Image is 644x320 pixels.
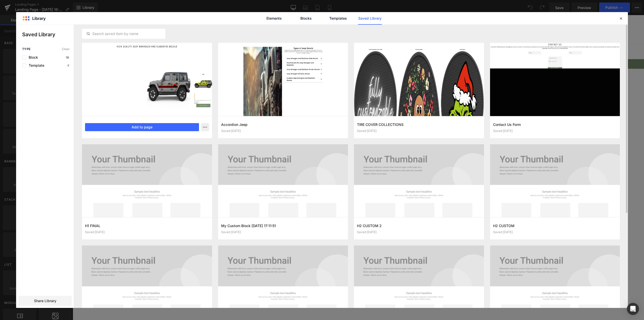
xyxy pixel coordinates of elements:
a: Elements [262,12,286,25]
div: Saved [DATE] [357,230,481,234]
a: Explore Template [263,167,308,177]
h3: My Custom Block [DATE] 17:11:51 [221,223,345,228]
p: 13 [65,56,70,59]
h3: H2 CUSTOM 2 [357,223,481,228]
h3: Accordion Jeep [221,122,345,127]
a: CUSTOM PRODUCTS JEEP [179,29,237,44]
div: Saved [DATE] [493,230,617,234]
a: Gift Ideas [342,29,374,44]
a: Ford Bronco [237,29,276,44]
span: Type [22,47,31,51]
div: Saved [DATE] [493,129,617,133]
p: or Drag & Drop elements from left sidebar [143,181,429,185]
span: Share Library [34,298,56,303]
div: Saved [DATE] [221,129,345,133]
h3: H2 CUSTOM [493,223,617,228]
p: 1 [67,64,70,67]
p: Start building your page [143,106,429,112]
div: Saved [DATE] [357,129,481,133]
button: Add to page [85,123,199,131]
h3: Contact Us Form [493,122,617,127]
input: Search saved item by name [82,31,165,37]
a: CUSTOM PRODUCTS BRONCO [277,29,341,44]
span: Template [26,63,44,67]
a: Jeep Wrangler [137,29,179,44]
img: Four Wheel Covers [142,5,205,24]
h3: H1 FINAL [85,223,209,228]
div: Saved [DATE] [85,230,209,234]
a: Templates [326,12,350,25]
a: Blocks [294,12,318,25]
h3: TIRE COVER COLLECTIONS [357,122,481,127]
a: Saved Library [358,12,382,25]
span: Clear [62,47,70,51]
div: Saved [DATE] [221,230,345,234]
div: Open Intercom Messenger [627,303,639,315]
span: Block [26,55,38,59]
p: Saved Library [22,31,74,38]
